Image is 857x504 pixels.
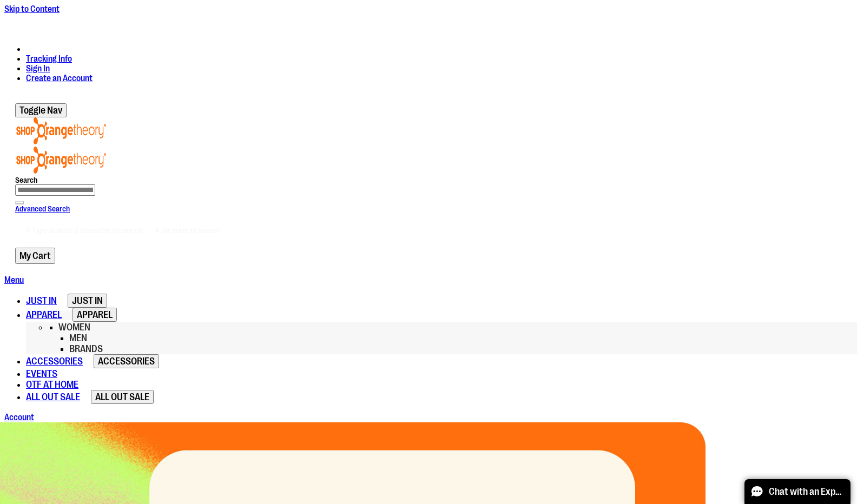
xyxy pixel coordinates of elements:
span: APPAREL [77,309,113,320]
span: EVENTS [26,368,57,379]
button: My Cart [15,248,55,264]
span: JUST IN [26,295,57,306]
a: Sign In [26,64,50,74]
span: # Type at least 3 character to search [26,226,142,235]
span: ALL OUT SALE [26,392,80,402]
img: Shop Orangetheory [15,147,107,174]
span: ACCESSORIES [98,356,155,367]
span: JUST IN [72,295,103,306]
a: Skip to Content [4,4,60,14]
a: Account [4,413,34,422]
span: OTF AT HOME [26,379,78,390]
span: MEN [69,333,87,343]
span: APPAREL [26,309,62,320]
span: Chat with an Expert [769,486,844,497]
span: BRANDS [69,343,103,354]
a: Advanced Search [15,204,70,213]
a: Create an Account [26,74,93,83]
div: Promotional banner [4,14,853,36]
button: Chat with an Expert [744,479,851,504]
p: FREE Shipping, orders over $150. [358,14,499,24]
span: ALL OUT SALE [95,392,149,402]
img: Shop Orangetheory [15,117,107,144]
span: WOMEN [58,322,90,333]
a: Tracking Info [26,54,72,64]
a: Details [474,14,499,24]
span: Toggle Nav [19,105,62,116]
a: Menu [4,275,24,285]
span: My Cart [19,250,51,261]
span: ACCESSORIES [26,356,83,367]
button: Search [15,201,24,204]
span: Search [15,176,37,184]
button: Toggle Nav [15,103,67,117]
span: # Hit enter to search [155,226,220,235]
